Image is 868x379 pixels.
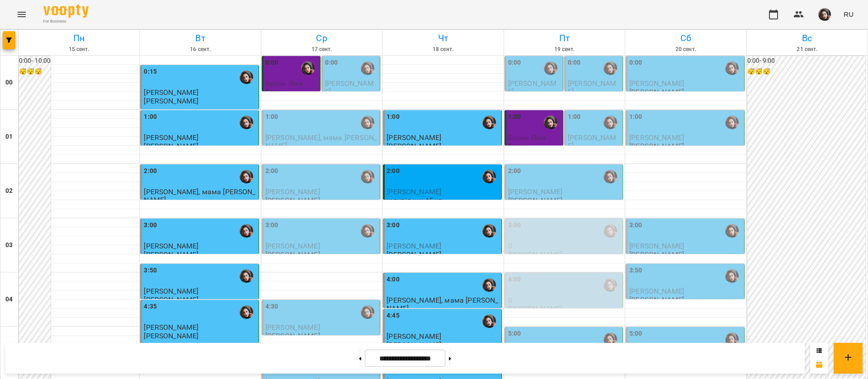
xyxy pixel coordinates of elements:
p: [PERSON_NAME] [265,197,320,204]
label: 4:00 [508,275,521,285]
span: [PERSON_NAME] [568,133,617,150]
img: Voopty Logo [43,5,89,18]
h6: 03 [5,240,13,250]
p: [PERSON_NAME] [387,251,441,258]
img: Гусак Олена Армаїсівна \МА укр .рос\ШЧ укр .рос\\ https://us06web.zoom.us/j/83079612343 [240,116,253,129]
label: 4:30 [265,302,278,312]
label: 2:00 [144,166,156,176]
div: Гусак Олена Армаїсівна \МА укр .рос\ШЧ укр .рос\\ https://us06web.zoom.us/j/83079612343 [725,332,739,346]
p: 0 [508,242,621,250]
h6: Вт [141,31,259,45]
p: [PERSON_NAME] [508,305,563,313]
span: [PERSON_NAME] [629,79,684,88]
span: [PERSON_NAME] [265,187,320,196]
span: [PERSON_NAME], мама [PERSON_NAME] [144,187,255,204]
p: Бронь [508,142,529,150]
h6: 0:00 - 9:00 [747,56,866,66]
img: Гусак Олена Армаїсівна \МА укр .рос\ШЧ укр .рос\\ https://us06web.zoom.us/j/83079612343 [240,305,253,319]
img: Гусак Олена Армаїсівна \МА укр .рос\ШЧ укр .рос\\ https://us06web.zoom.us/j/83079612343 [482,116,496,129]
h6: Вс [748,31,866,45]
div: Гусак Олена Армаїсівна \МА укр .рос\ШЧ укр .рос\\ https://us06web.zoom.us/j/83079612343 [482,170,496,183]
p: [PERSON_NAME] [508,251,563,258]
label: 1:00 [508,112,521,122]
h6: 02 [5,186,13,196]
p: [PERSON_NAME] [144,332,198,340]
label: 0:00 [568,58,580,68]
label: 1:00 [144,112,156,122]
div: Гусак Олена Армаїсівна \МА укр .рос\ШЧ укр .рос\\ https://us06web.zoom.us/j/83079612343 [604,278,617,292]
label: 4:00 [387,275,399,285]
div: Гусак Олена Армаїсівна \МА укр .рос\ШЧ укр .рос\\ https://us06web.zoom.us/j/83079612343 [604,224,617,238]
img: Гусак Олена Армаїсівна \МА укр .рос\ШЧ укр .рос\\ https://us06web.zoom.us/j/83079612343 [725,61,739,75]
p: [PERSON_NAME] [629,296,684,304]
span: [PERSON_NAME] [629,133,684,142]
p: [PERSON_NAME] [508,197,563,204]
label: 3:00 [265,220,278,230]
label: 3:50 [144,266,156,276]
div: Гусак Олена Армаїсівна \МА укр .рос\ШЧ укр .рос\\ https://us06web.zoom.us/j/83079612343 [544,116,557,129]
span: [PERSON_NAME] [629,287,684,295]
span: [PERSON_NAME] [325,79,374,95]
img: Гусак Олена Армаїсівна \МА укр .рос\ШЧ укр .рос\\ https://us06web.zoom.us/j/83079612343 [604,170,617,183]
h6: 17 сент. [263,45,381,54]
img: Гусак Олена Армаїсівна \МА укр .рос\ШЧ укр .рос\\ https://us06web.zoom.us/j/83079612343 [240,70,253,84]
label: 4:35 [144,302,156,312]
h6: 00 [5,78,13,88]
div: Гусак Олена Армаїсівна \МА укр .рос\ШЧ укр .рос\\ https://us06web.zoom.us/j/83079612343 [361,61,374,75]
span: [PERSON_NAME] [144,133,198,142]
label: 4:45 [387,311,399,321]
span: Бронь Ліна [508,133,546,142]
h6: Пт [505,31,623,45]
span: [PERSON_NAME] [265,242,320,250]
img: Гусак Олена Армаїсівна \МА укр .рос\ШЧ укр .рос\\ https://us06web.zoom.us/j/83079612343 [240,224,253,238]
img: Гусак Олена Армаїсівна \МА укр .рос\ШЧ укр .рос\\ https://us06web.zoom.us/j/83079612343 [725,269,739,283]
div: Гусак Олена Армаїсівна \МА укр .рос\ШЧ укр .рос\\ https://us06web.zoom.us/j/83079612343 [604,61,617,75]
img: 415cf204168fa55e927162f296ff3726.jpg [818,8,831,21]
label: 3:00 [508,220,521,230]
h6: 16 сент. [141,45,259,54]
img: Гусак Олена Армаїсівна \МА укр .рос\ШЧ укр .рос\\ https://us06web.zoom.us/j/83079612343 [604,116,617,129]
img: Гусак Олена Армаїсівна \МА укр .рос\ШЧ укр .рос\\ https://us06web.zoom.us/j/83079612343 [482,224,496,238]
p: індивід шч 45 хв [387,197,443,204]
div: Гусак Олена Армаїсівна \МА укр .рос\ШЧ укр .рос\\ https://us06web.zoom.us/j/83079612343 [604,332,617,346]
img: Гусак Олена Армаїсівна \МА укр .рос\ШЧ укр .рос\\ https://us06web.zoom.us/j/83079612343 [361,305,374,319]
span: [PERSON_NAME] [144,242,198,250]
p: [PERSON_NAME] [387,142,441,150]
p: 0 [508,296,621,304]
p: [PERSON_NAME] [144,296,198,304]
label: 2:00 [387,166,399,176]
button: Menu [11,4,33,25]
p: [PERSON_NAME] [265,332,320,340]
div: Гусак Олена Армаїсівна \МА укр .рос\ШЧ укр .рос\\ https://us06web.zoom.us/j/83079612343 [361,170,374,183]
label: 1:00 [265,112,278,122]
h6: Ср [263,31,381,45]
label: 1:00 [387,112,399,122]
label: 2:00 [508,166,521,176]
label: 3:00 [144,220,156,230]
div: Гусак Олена Армаїсівна \МА укр .рос\ШЧ укр .рос\\ https://us06web.zoom.us/j/83079612343 [725,224,739,238]
img: Гусак Олена Армаїсівна \МА укр .рос\ШЧ укр .рос\\ https://us06web.zoom.us/j/83079612343 [240,269,253,283]
label: 0:00 [508,58,521,68]
h6: 😴😴😴 [747,67,866,77]
img: Гусак Олена Армаїсівна \МА укр .рос\ШЧ укр .рос\\ https://us06web.zoom.us/j/83079612343 [361,116,374,129]
img: Гусак Олена Армаїсівна \МА укр .рос\ШЧ укр .рос\\ https://us06web.zoom.us/j/83079612343 [725,116,739,129]
span: [PERSON_NAME] [508,187,563,196]
div: Гусак Олена Армаїсівна \МА укр .рос\ШЧ укр .рос\\ https://us06web.zoom.us/j/83079612343 [240,170,253,183]
span: [PERSON_NAME] [265,323,320,332]
p: [PERSON_NAME] [144,142,198,150]
h6: 01 [5,132,13,142]
p: [PERSON_NAME] [144,97,198,105]
h6: 😴😴😴 [19,67,51,77]
label: 0:15 [144,67,156,77]
p: [PERSON_NAME] [629,251,684,258]
span: [PERSON_NAME] [144,323,198,332]
div: Гусак Олена Армаїсівна \МА укр .рос\ШЧ укр .рос\\ https://us06web.zoom.us/j/83079612343 [482,314,496,328]
h6: 15 сент. [20,45,138,54]
h6: 19 сент. [505,45,623,54]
